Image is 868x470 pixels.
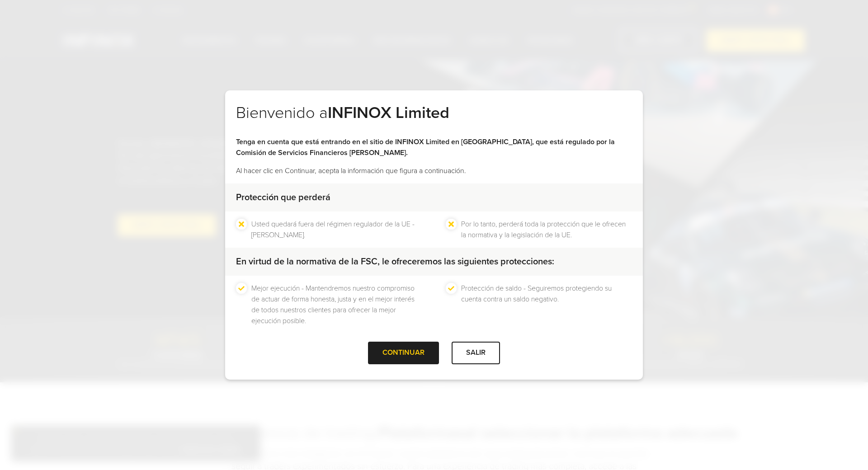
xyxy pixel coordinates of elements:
strong: Protección que perderá [236,192,330,203]
strong: En virtud de la normativa de la FSC, le ofreceremos las siguientes protecciones: [236,256,554,267]
p: Al hacer clic en Continuar, acepta la información que figura a continuación. [236,165,632,176]
li: Usted quedará fuera del régimen regulador de la UE - [PERSON_NAME]. [251,219,422,240]
li: Por lo tanto, perderá toda la protección que le ofrecen la normativa y la legislación de la UE. [461,219,632,240]
li: Mejor ejecución - Mantendremos nuestro compromiso de actuar de forma honesta, justa y en el mejor... [251,283,422,326]
li: Protección de saldo - Seguiremos protegiendo su cuenta contra un saldo negativo. [461,283,632,326]
div: CONTINUAR [368,342,439,364]
strong: INFINOX Limited [328,103,449,122]
h2: Bienvenido a [236,103,632,136]
strong: Tenga en cuenta que está entrando en el sitio de INFINOX Limited en [GEOGRAPHIC_DATA], que está r... [236,137,615,157]
div: SALIR [452,342,500,364]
